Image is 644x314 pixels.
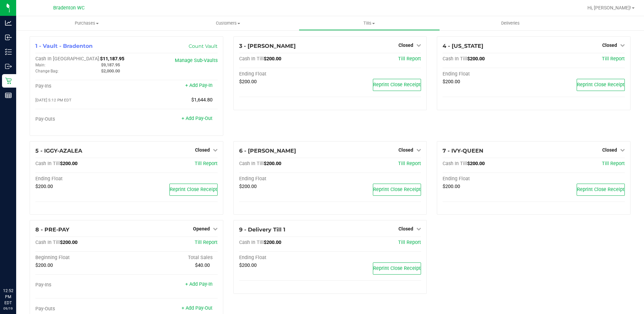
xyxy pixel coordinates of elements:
[602,42,617,48] span: Closed
[3,306,13,311] p: 09/19
[35,282,126,288] div: Pay-Ins
[5,63,12,70] inline-svg: Outbound
[5,77,12,84] inline-svg: Retail
[398,56,421,62] a: Till Report
[373,187,421,192] span: Reprint Close Receipt
[193,226,210,231] span: Opened
[443,184,460,189] span: $200.00
[239,79,257,85] span: $200.00
[239,255,330,261] div: Ending Float
[239,56,264,62] span: Cash In Till
[264,161,281,166] span: $200.00
[443,161,467,166] span: Cash In Till
[16,20,157,26] span: Purchases
[101,68,120,73] span: $2,000.00
[35,148,82,154] span: 5 - IGGY-AZALEA
[158,20,298,26] span: Customers
[35,176,126,182] div: Ending Float
[443,43,483,49] span: 4 - [US_STATE]
[602,147,617,153] span: Closed
[239,176,330,182] div: Ending Float
[299,20,440,26] span: Tills
[126,255,217,261] div: Total Sales
[195,161,218,166] a: Till Report
[5,92,12,99] inline-svg: Reports
[195,262,210,268] span: $40.00
[35,63,45,67] span: Main:
[577,187,624,192] span: Reprint Close Receipt
[35,262,53,268] span: $200.00
[443,148,483,154] span: 7 - IVY-QUEEN
[299,16,440,30] a: Tills
[373,265,421,271] span: Reprint Close Receipt
[440,16,581,30] a: Deliveries
[467,161,485,166] span: $200.00
[492,20,529,26] span: Deliveries
[195,240,218,245] a: Till Report
[35,98,71,102] span: [DATE] 5:12 PM EDT
[398,147,413,153] span: Closed
[587,5,631,10] span: Hi, [PERSON_NAME]!
[398,240,421,245] a: Till Report
[170,187,217,192] span: Reprint Close Receipt
[264,56,281,62] span: $200.00
[239,71,330,77] div: Ending Float
[35,240,60,245] span: Cash In Till
[443,176,534,182] div: Ending Float
[443,71,534,77] div: Ending Float
[185,83,213,88] a: + Add Pay-In
[239,240,264,245] span: Cash In Till
[100,56,124,62] span: $11,187.95
[182,116,213,121] a: + Add Pay-Out
[373,79,421,91] button: Reprint Close Receipt
[182,305,213,311] a: + Add Pay-Out
[602,161,625,166] a: Till Report
[398,42,413,48] span: Closed
[35,56,100,62] span: Cash In [GEOGRAPHIC_DATA]:
[577,184,625,196] button: Reprint Close Receipt
[53,5,85,11] span: Bradenton WC
[239,43,296,49] span: 3 - [PERSON_NAME]
[239,148,296,154] span: 6 - [PERSON_NAME]
[60,161,77,166] span: $200.00
[60,240,77,245] span: $200.00
[264,240,281,245] span: $200.00
[35,116,126,122] div: Pay-Outs
[16,16,157,30] a: Purchases
[169,184,218,196] button: Reprint Close Receipt
[239,184,257,189] span: $200.00
[35,306,126,312] div: Pay-Outs
[398,226,413,231] span: Closed
[157,16,298,30] a: Customers
[398,161,421,166] a: Till Report
[35,43,93,49] span: 1 - Vault - Bradenton
[7,260,27,280] iframe: Resource center
[239,226,285,233] span: 9 - Delivery Till 1
[443,56,467,62] span: Cash In Till
[577,79,625,91] button: Reprint Close Receipt
[101,62,120,67] span: $9,187.95
[373,184,421,196] button: Reprint Close Receipt
[373,82,421,88] span: Reprint Close Receipt
[239,262,257,268] span: $200.00
[443,79,460,85] span: $200.00
[185,281,213,287] a: + Add Pay-In
[373,262,421,275] button: Reprint Close Receipt
[5,34,12,41] inline-svg: Inbound
[35,184,53,189] span: $200.00
[239,161,264,166] span: Cash In Till
[175,58,218,63] a: Manage Sub-Vaults
[602,56,625,62] a: Till Report
[35,83,126,89] div: Pay-Ins
[35,69,59,73] span: Change Bag:
[189,43,218,49] a: Count Vault
[577,82,624,88] span: Reprint Close Receipt
[35,161,60,166] span: Cash In Till
[5,20,12,26] inline-svg: Analytics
